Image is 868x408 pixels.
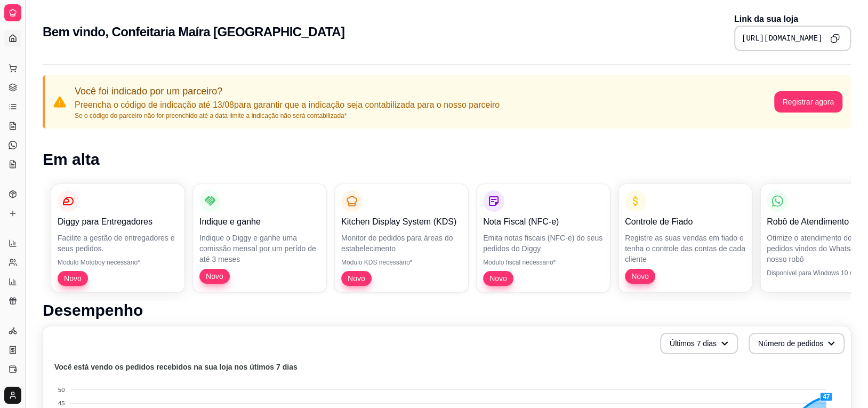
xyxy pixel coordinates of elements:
p: Módulo KDS necessário* [341,258,462,267]
span: Novo [202,271,228,282]
tspan: 50 [58,386,65,393]
p: Kitchen Display System (KDS) [341,215,462,228]
p: Se o código do parceiro não for preenchido até a data limite a indicação não será contabilizada* [75,111,500,120]
button: Kitchen Display System (KDS)Monitor de pedidos para áreas do estabelecimentoMódulo KDS necessário... [335,184,468,292]
p: Link da sua loja [734,13,851,26]
p: Módulo fiscal necessário* [483,258,604,267]
p: Indique e ganhe [199,215,320,228]
h1: Desempenho [43,301,851,320]
button: Número de pedidos [749,333,845,354]
p: Controle de Fiado [625,215,745,228]
h2: Bem vindo, Confeitaria Maíra [GEOGRAPHIC_DATA] [43,23,344,41]
button: Últimos 7 dias [660,333,738,354]
p: Módulo Motoboy necessário* [58,258,178,267]
span: Novo [485,273,511,284]
p: Monitor de pedidos para áreas do estabelecimento [341,233,462,254]
span: Novo [627,271,653,282]
h1: Em alta [43,150,851,169]
p: Você foi indicado por um parceiro? [75,84,500,99]
button: Copy to clipboard [826,30,843,47]
p: Facilite a gestão de entregadores e seus pedidos. [58,233,178,254]
button: Controle de FiadoRegistre as suas vendas em fiado e tenha o controle das contas de cada clienteNovo [618,184,752,292]
p: Nota Fiscal (NFC-e) [483,215,604,228]
span: Relatórios [9,222,37,230]
span: Novo [343,273,369,284]
p: Indique o Diggy e ganhe uma comissão mensal por um perído de até 3 meses [199,233,320,265]
button: Nota Fiscal (NFC-e)Emita notas fiscais (NFC-e) do seus pedidos do DiggyMódulo fiscal necessário*Novo [477,184,610,292]
p: Emita notas fiscais (NFC-e) do seus pedidos do Diggy [483,233,604,254]
tspan: 45 [58,400,65,406]
button: Indique e ganheIndique o Diggy e ganhe uma comissão mensal por um perído de até 3 mesesNovo [193,184,326,292]
p: Diggy para Entregadores [58,215,178,228]
button: Registrar agora [774,91,843,113]
text: Você está vendo os pedidos recebidos na sua loja nos útimos 7 dias [54,363,298,371]
button: Diggy para EntregadoresFacilite a gestão de entregadores e seus pedidos.Módulo Motoboy necessário... [51,184,184,292]
pre: [URL][DOMAIN_NAME] [742,33,822,44]
span: Novo [60,273,86,284]
p: Registre as suas vendas em fiado e tenha o controle das contas de cada cliente [625,233,745,265]
p: Preencha o código de indicação até 13/08 para garantir que a indicação seja contabilizada para o ... [75,99,500,111]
